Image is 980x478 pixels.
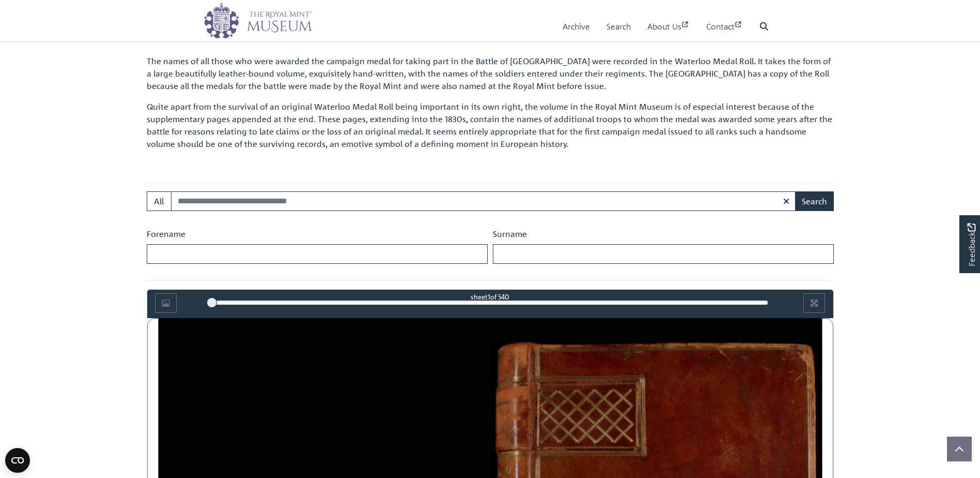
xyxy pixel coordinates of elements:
[706,12,743,41] a: Contact
[803,293,825,313] button: Full screen mode
[488,292,490,301] span: 1
[493,228,527,240] label: Surname
[171,191,796,211] input: Search for medal roll recipients...
[959,215,980,273] a: Would you like to provide feedback?
[147,191,172,211] button: All
[147,228,185,240] label: Forename
[606,12,631,41] a: Search
[647,12,690,41] a: About Us
[212,292,768,302] div: sheet of 540
[947,437,972,461] button: Scroll to top
[965,223,977,266] span: Feedback
[204,3,312,39] img: logo_wide.png
[147,56,831,91] span: The names of all those who were awarded the campaign medal for taking part in the Battle of [GEOG...
[795,191,834,211] button: Search
[147,101,832,149] span: Quite apart from the survival of an original Waterloo Medal Roll being important in its own right...
[563,12,590,41] a: Archive
[5,448,30,473] button: Open CMP widget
